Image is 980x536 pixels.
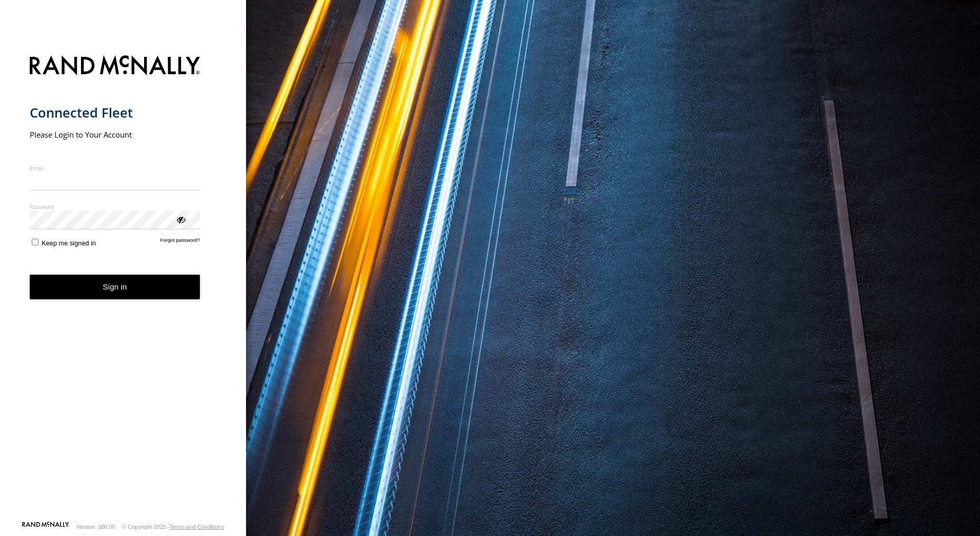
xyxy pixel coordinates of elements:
[122,524,224,530] div: © Copyright 2025 -
[30,129,200,140] h2: Please Login to Your Account
[22,522,69,532] a: Visit our Website
[30,164,200,172] label: Email
[32,239,38,245] input: Keep me signed in
[175,214,186,224] div: ViewPassword
[170,524,224,530] a: Terms and Conditions
[42,239,96,247] span: Keep me signed in
[30,275,200,300] button: Sign in
[30,53,200,80] img: Rand McNally
[160,237,200,247] a: Forgot password?
[30,104,200,121] h1: Connected Fleet
[76,524,115,530] div: Version: 308.00
[30,203,200,210] label: Password
[30,49,217,521] form: main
